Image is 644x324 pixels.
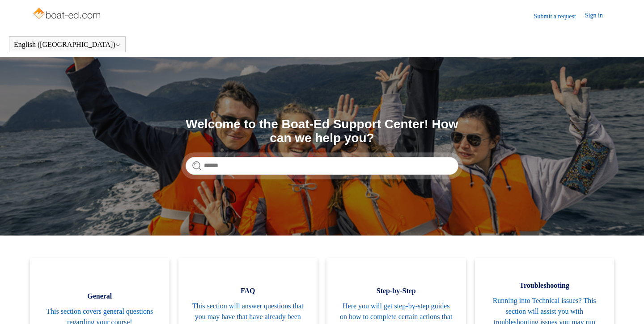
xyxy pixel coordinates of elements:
[186,118,458,145] h1: Welcome to the Boat-Ed Support Center! How can we help you?
[14,41,121,49] button: English ([GEOGRAPHIC_DATA])
[192,286,305,296] span: FAQ
[534,12,585,21] a: Submit a request
[340,286,453,296] span: Step-by-Step
[186,157,458,175] input: Search
[585,11,612,21] a: Sign in
[614,294,637,317] div: Live chat
[488,280,601,291] span: Troubleshooting
[32,5,103,23] img: Boat-Ed Help Center home page
[43,291,156,302] span: General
